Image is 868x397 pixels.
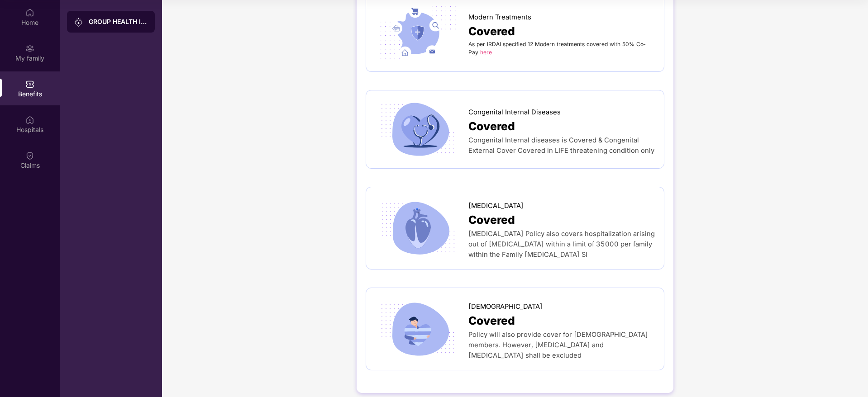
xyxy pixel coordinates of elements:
img: svg+xml;base64,PHN2ZyBpZD0iQ2xhaW0iIHhtbG5zPSJodHRwOi8vd3d3LnczLm9yZy8yMDAwL3N2ZyIgd2lkdGg9IjIwIi... [25,151,34,160]
span: Co­ [636,41,645,47]
img: icon [375,299,461,359]
img: icon [375,2,461,62]
span: Congenital Internal Diseases [468,107,561,118]
img: svg+xml;base64,PHN2ZyBpZD0iQmVuZWZpdHMiIHhtbG5zPSJodHRwOi8vd3d3LnczLm9yZy8yMDAwL3N2ZyIgd2lkdGg9Ij... [25,80,34,89]
img: svg+xml;base64,PHN2ZyBpZD0iSG9zcGl0YWxzIiB4bWxucz0iaHR0cDovL3d3dy53My5vcmcvMjAwMC9zdmciIHdpZHRoPS... [25,115,34,124]
span: with [610,41,620,47]
span: covered [587,41,608,47]
div: GROUP HEALTH INSURANCE [89,17,148,26]
img: svg+xml;base64,PHN2ZyB3aWR0aD0iMjAiIGhlaWdodD0iMjAiIHZpZXdCb3g9IjAgMCAyMCAyMCIgZmlsbD0ibm9uZSIgeG... [25,44,34,53]
img: svg+xml;base64,PHN2ZyBpZD0iSG9tZSIgeG1sbnM9Imh0dHA6Ly93d3cudzMub3JnLzIwMDAvc3ZnIiB3aWR0aD0iMjAiIG... [25,8,34,17]
span: IRDAI [487,41,501,47]
span: Covered [468,312,515,330]
img: icon [375,99,461,159]
span: As [468,41,475,47]
span: [MEDICAL_DATA] [468,201,524,211]
span: Modern [535,41,555,47]
span: [MEDICAL_DATA] Policy also covers hospitalization arising out of [MEDICAL_DATA] within a limit of... [468,230,655,259]
span: [DEMOGRAPHIC_DATA] [468,302,543,312]
a: here [480,49,492,56]
span: Pay [468,49,478,56]
span: Covered [468,118,515,135]
span: specified [503,41,526,47]
span: 12 [528,41,533,47]
span: treatments [557,41,585,47]
img: svg+xml;base64,PHN2ZyB3aWR0aD0iMjAiIGhlaWdodD0iMjAiIHZpZXdCb3g9IjAgMCAyMCAyMCIgZmlsbD0ibm9uZSIgeG... [74,18,83,27]
img: icon [375,198,461,258]
span: Congenital Internal diseases is Covered & Congenital External Cover Covered in LIFE threatening c... [468,136,654,155]
span: Covered [468,23,515,40]
span: Modern Treatments [468,12,531,23]
span: Policy will also provide cover for [DEMOGRAPHIC_DATA] members. However, [MEDICAL_DATA] and [MEDIC... [468,331,648,359]
span: Covered [468,211,515,229]
span: per [477,41,485,47]
span: 50% [622,41,634,47]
